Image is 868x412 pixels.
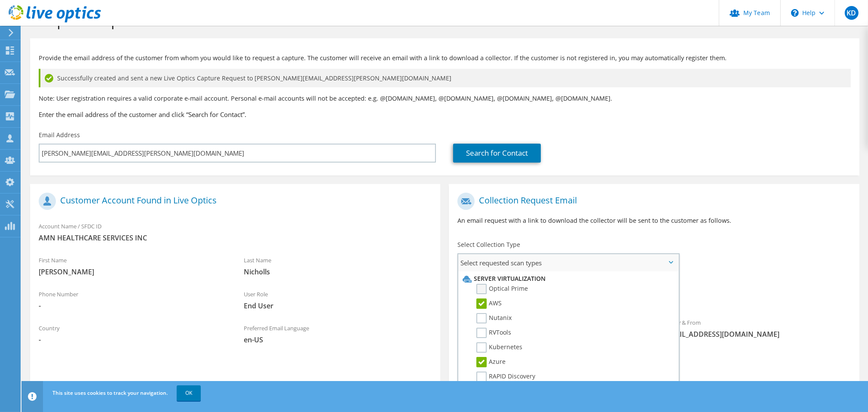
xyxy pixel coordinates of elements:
div: First Name [30,251,235,281]
p: Note: User registration requires a valid corporate e-mail account. Personal e-mail accounts will ... [39,94,851,103]
label: Email Address [39,131,80,139]
div: Phone Number [30,285,235,315]
div: Sender & From [654,314,859,343]
div: To [449,314,654,353]
label: Select Collection Type [457,240,520,249]
span: en-US [244,335,432,344]
span: Nicholls [244,267,432,277]
div: User Role [235,285,440,315]
p: Provide the email address of the customer from whom you would like to request a capture. The cust... [39,53,851,63]
span: [PERSON_NAME] [39,267,227,277]
span: AMN HEALTHCARE SERVICES INC [39,233,432,243]
label: AWS [476,298,502,309]
h1: Request Capture [34,11,851,29]
div: Account Name / SFDC ID [30,217,440,247]
h1: Customer Account Found in Live Optics [39,193,427,210]
span: Select requested scan types [458,254,678,271]
span: End User [244,301,432,311]
a: OK [177,385,201,401]
label: RAPID Discovery [476,372,535,382]
span: - [39,335,227,344]
label: RVTools [476,328,511,338]
a: Search for Contact [453,144,541,163]
span: [EMAIL_ADDRESS][DOMAIN_NAME] [663,329,851,339]
h3: Enter the email address of the customer and click “Search for Contact”. [39,110,851,119]
h1: Collection Request Email [457,193,846,210]
div: Last Name [235,251,440,281]
span: - [39,301,227,311]
li: Server Virtualization [460,274,674,284]
label: Kubernetes [476,342,522,353]
span: Successfully created and sent a new Live Optics Capture Request to [PERSON_NAME][EMAIL_ADDRESS][P... [57,74,451,83]
label: Nutanix [476,313,512,323]
div: Requested Collections [449,275,859,309]
label: Optical Prime [476,284,528,294]
label: Azure [476,357,506,367]
p: An email request with a link to download the collector will be sent to the customer as follows. [457,216,850,225]
span: KD [845,6,859,20]
div: Preferred Email Language [235,319,440,349]
span: This site uses cookies to track your navigation. [52,389,168,397]
div: Country [30,319,235,349]
svg: \n [791,9,799,17]
div: CC & Reply To [449,357,859,387]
